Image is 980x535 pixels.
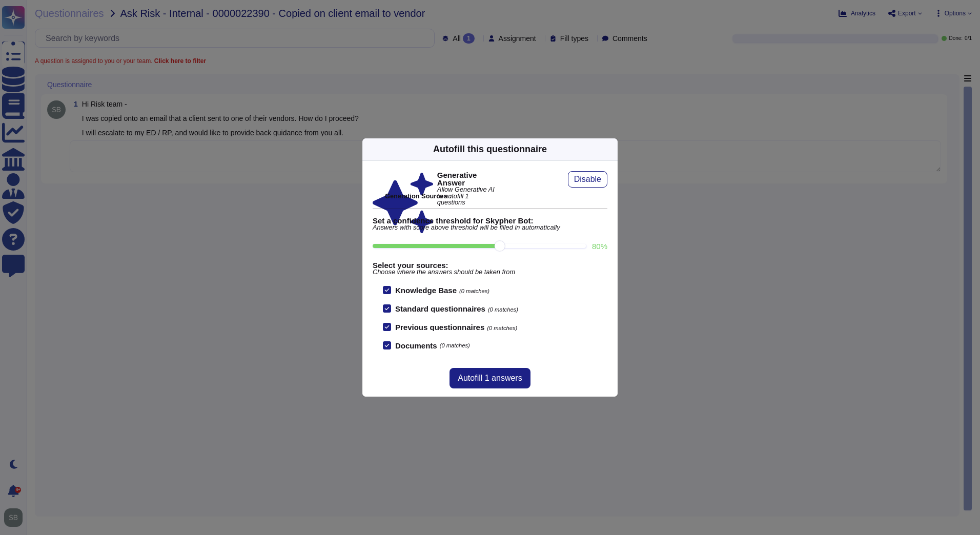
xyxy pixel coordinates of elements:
b: Documents [395,342,437,349]
span: (0 matches) [459,288,489,294]
span: Allow Generative AI to autofill 1 questions [437,187,498,206]
b: Previous questionnaires [395,323,484,332]
span: (0 matches) [487,325,517,331]
span: (0 matches) [488,306,518,313]
span: Choose where the answers should be taken from [373,269,607,276]
b: Select your sources: [373,261,607,269]
button: Autofill 1 answers [450,368,530,388]
span: Answers with score above threshold will be filled in automatically [373,224,607,231]
span: Autofill 1 answers [458,374,522,382]
b: Knowledge Base [395,286,457,295]
b: Generation Sources : [385,192,451,200]
b: Standard questionnaires [395,304,485,313]
b: Generative Answer [437,171,498,187]
div: Autofill this questionnaire [433,142,547,156]
label: 80 % [592,242,607,250]
b: Set a confidence threshold for Skypher Bot: [373,217,607,224]
button: Disable [568,171,607,188]
span: Disable [574,175,601,183]
span: (0 matches) [440,343,470,348]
